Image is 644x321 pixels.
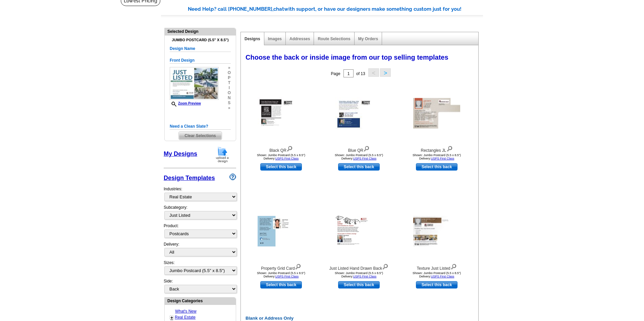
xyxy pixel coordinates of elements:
[413,216,460,247] img: Texture Just Listed
[286,144,293,152] img: view design details
[170,67,219,100] img: GENPJF_JL_2Pic_ALL.jpg
[228,106,231,111] span: »
[400,144,474,153] div: Rectangles JL
[244,262,318,271] div: Property Grid Card
[244,153,318,160] div: Shown: Jumbo Postcard (5.5 x 8.5") Delivery:
[170,315,173,320] a: +
[289,37,310,41] a: Addresses
[228,75,231,80] span: p
[363,144,370,152] img: view design details
[322,144,396,153] div: Blue QR
[322,262,396,271] div: Just Listed Hand Drawn Back
[431,157,454,160] a: USPS First Class
[331,71,340,76] span: Page
[245,37,260,41] a: Designs
[164,278,236,294] div: Side:
[431,275,454,278] a: USPS First Class
[356,71,365,76] span: of 13
[164,204,236,223] div: Subcategory:
[228,65,231,70] span: »
[260,281,302,288] a: use this design
[170,38,231,42] h4: Jumbo Postcard (5.5" x 8.5")
[335,98,382,129] img: Blue QR
[170,102,201,105] a: Zoom Preview
[170,46,231,52] h5: Design Name
[175,315,196,320] a: Real Estate
[228,95,231,101] span: n
[400,262,474,271] div: Texture Just Listed
[164,183,236,204] div: Industries:
[258,98,305,129] img: Black QR
[322,153,396,160] div: Shown: Jumbo Postcard (5.5 x 8.5") Delivery:
[275,275,299,278] a: USPS First Class
[179,132,221,140] span: Clear Selections
[242,316,480,321] h2: Blank or Address Only
[446,144,453,152] img: view design details
[358,37,378,41] a: My Orders
[188,5,483,13] div: Need Help? call [PHONE_NUMBER], with support, or have our designers make something custom just fo...
[214,146,231,163] img: upload-design
[413,98,460,129] img: Rectangles JL
[318,37,350,41] a: Route Selections
[228,101,231,106] span: s
[335,216,382,247] img: Just Listed Hand Drawn Back
[228,80,231,85] span: t
[164,223,236,241] div: Product:
[416,163,458,171] a: use this design
[368,68,379,77] button: <
[164,175,215,181] a: Design Templates
[228,85,231,90] span: i
[258,216,305,247] img: Property Grid Card
[338,163,380,171] a: use this design
[353,157,377,160] a: USPS First Class
[164,241,236,260] div: Delivery:
[170,123,231,130] h5: Need a Clean Slate?
[260,163,302,171] a: use this design
[416,281,458,288] a: use this design
[165,28,236,35] div: Selected Design
[268,37,282,41] a: Images
[338,281,380,288] a: use this design
[322,271,396,278] div: Shown: Jumbo Postcard (5.5 x 8.5") Delivery:
[353,275,377,278] a: USPS First Class
[228,90,231,95] span: o
[275,157,299,160] a: USPS First Class
[380,68,391,77] button: >
[229,174,236,180] img: design-wizard-help-icon.png
[382,262,388,270] img: view design details
[244,271,318,278] div: Shown: Jumbo Postcard (5.5 x 8.5") Delivery:
[170,57,231,64] h5: Front Design
[244,144,318,153] div: Black QR
[400,271,474,278] div: Shown: Jumbo Postcard (5.5 x 8.5") Delivery:
[246,54,448,61] span: Choose the back or inside image from our top selling templates
[295,262,301,270] img: view design details
[164,150,197,157] a: My Designs
[165,298,236,304] div: Design Categories
[510,165,644,321] iframe: LiveChat chat widget
[175,309,197,314] a: What's New
[400,153,474,160] div: Shown: Jumbo Postcard (5.5 x 8.5") Delivery:
[273,6,284,12] span: chat
[164,260,236,278] div: Sizes:
[450,262,457,270] img: view design details
[228,70,231,75] span: o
